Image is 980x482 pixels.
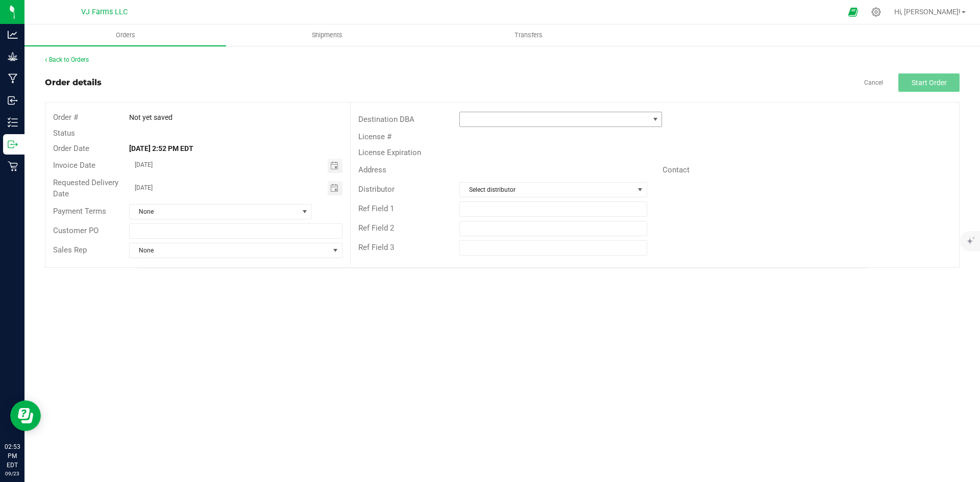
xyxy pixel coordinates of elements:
span: Toggle calendar [328,159,342,173]
span: Shipments [298,31,356,40]
span: Select distributor [460,183,633,197]
span: Destination DBA [358,115,414,124]
span: Open Ecommerce Menu [842,2,865,22]
button: Start Order [898,73,960,92]
inline-svg: Inventory [8,117,18,128]
span: Ref Field 2 [358,223,394,233]
a: Cancel [864,79,883,87]
a: Orders [24,24,226,46]
p: 09/23 [5,470,20,477]
span: Sales Rep [53,245,87,255]
span: Contact [663,165,690,174]
span: Customer PO [53,226,99,235]
iframe: Resource center [10,400,41,431]
span: License Expiration [358,148,421,157]
a: Transfers [428,24,629,46]
inline-svg: Retail [8,161,18,171]
strong: [DATE] 2:52 PM EDT [129,144,193,153]
span: Invoice Date [53,161,95,170]
span: Toggle calendar [328,181,342,195]
span: None [130,205,299,219]
span: Address [358,165,386,174]
span: Payment Terms [53,207,106,216]
inline-svg: Analytics [8,30,18,40]
div: Manage settings [870,7,883,17]
span: Orders [102,31,149,40]
a: Shipments [226,24,428,46]
span: Not yet saved [129,113,173,121]
span: Status [53,129,75,138]
inline-svg: Grow [8,52,18,62]
span: Hi, [PERSON_NAME]! [894,8,961,16]
span: Ref Field 3 [358,243,394,252]
span: License # [358,132,391,141]
span: Requested Delivery Date [53,178,118,199]
span: Distributor [358,185,395,194]
inline-svg: Inbound [8,95,18,106]
p: 02:53 PM EDT [5,442,20,470]
span: VJ Farms LLC [81,8,128,16]
a: Back to Orders [45,56,89,63]
inline-svg: Outbound [8,139,18,149]
span: Transfers [501,31,556,40]
span: Start Order [912,79,947,87]
span: Order # [53,113,78,122]
div: Order details [45,77,102,89]
inline-svg: Manufacturing [8,73,18,84]
span: None [130,243,329,258]
span: Order Date [53,144,89,153]
span: Ref Field 1 [358,204,394,213]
